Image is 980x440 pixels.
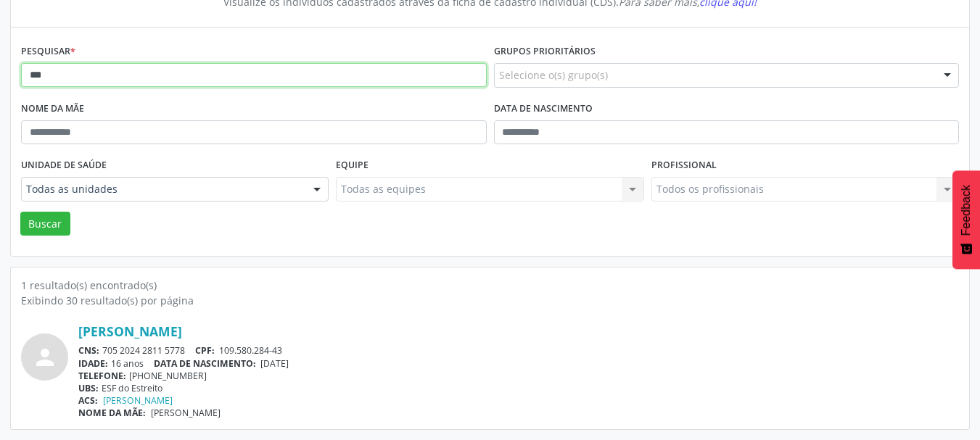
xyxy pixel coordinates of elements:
a: [PERSON_NAME] [78,323,182,339]
span: TELEFONE: [78,370,126,382]
button: Buscar [20,212,70,236]
span: 109.580.284-43 [219,344,282,357]
label: Equipe [336,154,368,177]
span: DATA DE NASCIMENTO: [154,357,256,370]
div: 16 anos [78,357,959,370]
span: NOME DA MÃE: [78,407,146,419]
a: [PERSON_NAME] [103,394,173,407]
label: Profissional [651,154,717,177]
span: UBS: [78,382,99,394]
label: Data de nascimento [494,98,593,120]
i: person [32,344,58,370]
span: IDADE: [78,357,108,370]
label: Pesquisar [21,41,75,63]
span: Selecione o(s) grupo(s) [499,67,608,83]
span: [PERSON_NAME] [151,407,221,419]
button: Feedback - Mostrar pesquisa [952,170,980,269]
span: [DATE] [260,357,289,370]
span: Feedback [960,185,973,236]
span: Todas as unidades [26,182,299,196]
div: ESF do Estreito [78,382,959,394]
label: Unidade de saúde [21,154,107,177]
div: Exibindo 30 resultado(s) por página [21,293,959,308]
label: Grupos prioritários [494,41,596,63]
span: CPF: [195,344,215,357]
span: CNS: [78,344,99,357]
span: ACS: [78,394,98,407]
div: [PHONE_NUMBER] [78,370,959,382]
label: Nome da mãe [21,98,84,120]
div: 1 resultado(s) encontrado(s) [21,278,959,293]
div: 705 2024 2811 5778 [78,344,959,357]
